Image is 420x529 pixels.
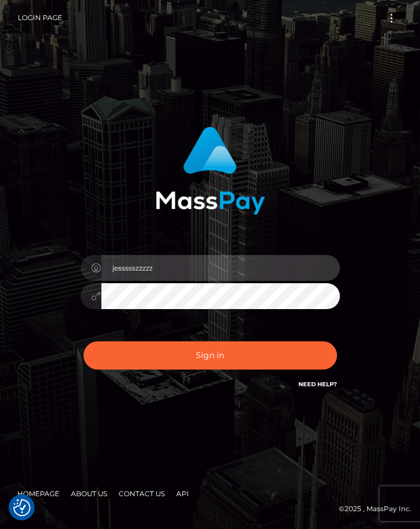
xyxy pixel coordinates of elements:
[13,499,31,516] img: Revisit consent button
[101,255,340,281] input: Username...
[13,499,31,516] button: Consent Preferences
[172,485,194,503] a: API
[66,485,112,503] a: About Us
[381,10,402,26] button: Toggle navigation
[13,485,64,503] a: Homepage
[298,380,337,388] a: Need Help?
[9,503,411,515] div: © 2025 , MassPay Inc.
[18,6,62,30] a: Login Page
[114,485,169,503] a: Contact Us
[156,127,265,215] img: MassPay Login
[84,341,337,370] button: Sign in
